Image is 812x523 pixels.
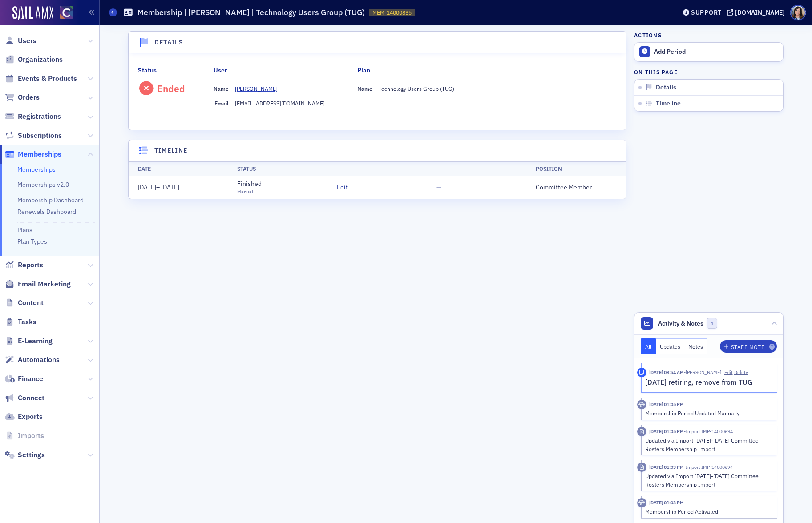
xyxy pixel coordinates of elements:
span: Email [214,100,229,107]
a: Organizations [5,55,63,64]
a: Plans [17,226,32,234]
button: Edit [724,369,733,376]
a: Tasks [5,317,36,327]
time: 8/18/2025 01:05 PM [649,401,684,407]
a: Memberships [17,165,56,173]
span: Edit [337,183,348,192]
time: 8/28/2025 08:54 AM [649,369,684,375]
a: Subscriptions [5,131,62,141]
span: Registrations [18,112,61,121]
span: [DATE] [161,183,179,191]
div: Staff Note [637,368,646,377]
div: User [214,66,227,75]
div: Updated via Import [DATE]-[DATE] Committee Rosters Membership Import [645,436,771,453]
div: Finished [237,179,262,189]
a: Orders [5,93,40,102]
div: Status [138,66,157,75]
a: Memberships [5,149,61,159]
span: Settings [18,450,45,460]
span: Stacy Svendsen [684,369,721,375]
span: — [436,183,441,191]
button: Notes [684,338,707,354]
span: Timeline [656,100,681,108]
span: Orders [18,93,40,102]
time: 8/18/2025 01:03 PM [649,499,684,506]
img: SailAMX [12,6,53,20]
span: Name [214,85,229,92]
span: – [138,183,179,191]
span: Finance [18,374,43,384]
span: MEM-14000835 [372,9,412,16]
span: Content [18,298,44,308]
span: Profile [790,5,806,20]
a: Connect [5,393,44,403]
div: Activity [637,400,646,409]
a: Email Marketing [5,279,71,289]
span: Events & Products [18,74,77,84]
time: 8/18/2025 01:05 PM [649,428,684,434]
button: Add Period [634,43,783,61]
span: Activity & Notes [658,319,703,328]
div: Plan [357,66,370,75]
a: Events & Products [5,74,77,84]
a: Renewals Dashboard [17,208,76,216]
div: Membership Period Activated [645,507,771,515]
th: Status [228,161,327,176]
div: [DOMAIN_NAME] [735,8,785,16]
a: Membership Dashboard [17,196,84,204]
a: Registrations [5,112,61,121]
a: View Homepage [53,6,73,21]
th: Date [129,161,228,176]
span: Reports [18,260,43,270]
span: Organizations [18,55,63,64]
button: [DOMAIN_NAME] [727,9,788,16]
h4: Actions [634,31,662,39]
img: SailAMX [60,6,73,20]
div: Imported Activity [637,427,646,436]
div: Staff Note [731,345,765,350]
a: Users [5,36,36,46]
time: 8/18/2025 01:03 PM [649,464,684,470]
span: [DATE] [138,183,156,191]
a: Memberships v2.0 [17,181,69,189]
dd: Technology Users Group (TUG) [379,81,472,96]
a: Automations [5,355,60,365]
a: Imports [5,431,44,441]
div: Support [691,8,722,16]
div: Ended [157,83,185,94]
div: Add Period [654,48,779,56]
h4: On this page [634,68,784,76]
div: [PERSON_NAME] [235,84,278,93]
span: 1 [707,318,718,329]
span: E-Learning [18,336,53,346]
span: Memberships [18,149,61,159]
a: Exports [5,412,43,422]
a: Finance [5,374,43,384]
span: Connect [18,393,44,403]
span: Subscriptions [18,131,62,141]
span: Import IMP-14000694 [684,428,733,434]
td: Committee Member [526,176,626,199]
a: Plan Types [17,237,47,245]
span: Exports [18,412,43,422]
p: [DATE] retiring, remove from TUG [645,377,771,388]
span: Details [656,84,676,92]
button: Delete [734,369,748,376]
a: E-Learning [5,336,53,346]
th: Position [526,161,626,176]
span: Automations [18,355,60,365]
div: Activity [637,498,646,507]
div: Imported Activity [637,463,646,472]
h1: Membership | [PERSON_NAME] | Technology Users Group (TUG) [137,7,365,18]
span: Users [18,36,36,46]
span: Import IMP-14000694 [684,464,733,470]
a: [PERSON_NAME] [235,84,284,93]
button: Staff Note [720,340,777,353]
div: Updated via Import [DATE]-[DATE] Committee Rosters Membership Import [645,472,771,488]
a: Settings [5,450,45,460]
a: Content [5,298,44,308]
span: Name [357,85,372,92]
span: Imports [18,431,44,441]
button: Updates [656,338,685,354]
